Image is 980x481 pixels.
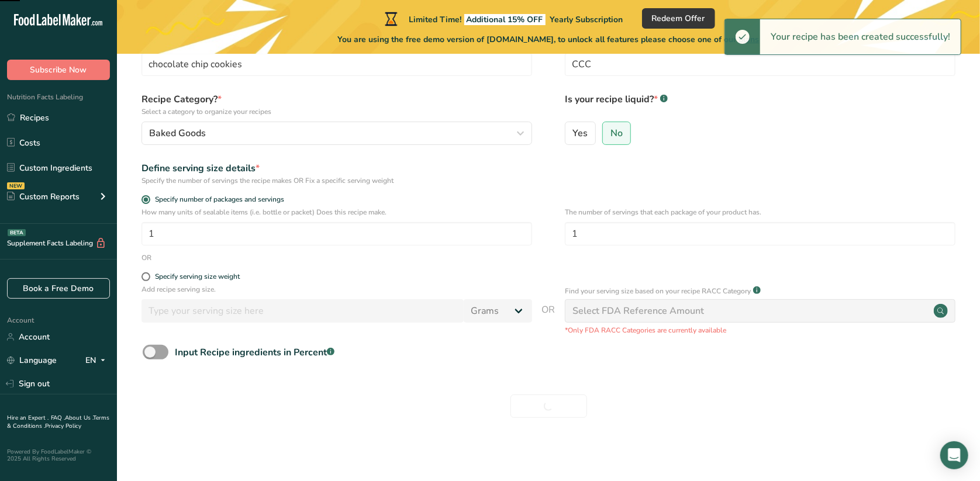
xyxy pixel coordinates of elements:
[565,286,751,296] p: Find your serving size based on your recipe RACC Category
[149,126,206,140] span: Baked Goods
[7,414,109,430] a: Terms & Conditions .
[7,60,110,80] button: Subscribe Now
[7,448,110,462] div: Powered By FoodLabelMaker © 2025 All Rights Reserved
[150,195,284,204] span: Specify number of packages and servings
[565,53,955,76] input: Type your recipe code here
[7,191,80,203] div: Custom Reports
[30,64,87,76] span: Subscribe Now
[565,92,955,117] label: Is your recipe liquid?
[142,299,464,323] input: Type your serving size here
[652,12,705,25] span: Redeem Offer
[142,252,151,263] div: OR
[142,106,532,117] p: Select a category to organize your recipes
[542,303,555,335] span: OR
[565,325,955,335] p: *Only FDA RACC Categories are currently available
[464,14,546,25] span: Additional 15% OFF
[7,350,57,371] a: Language
[142,53,532,76] input: Type your recipe name here
[760,19,961,54] div: Your recipe has been created successfully!
[573,127,588,139] span: Yes
[7,182,25,189] div: NEW
[142,284,532,295] p: Add recipe serving size.
[142,92,532,117] label: Recipe Category?
[155,272,240,281] div: Specify serving size weight
[610,127,623,139] span: No
[65,414,93,422] a: About Us .
[8,229,26,236] div: BETA
[142,161,532,175] div: Define serving size details
[142,175,532,186] div: Specify the number of servings the recipe makes OR Fix a specific serving weight
[51,414,65,422] a: FAQ .
[572,304,704,318] div: Select FDA Reference Amount
[382,12,623,26] div: Limited Time!
[7,414,49,422] a: Hire an Expert .
[85,354,110,368] div: EN
[175,345,334,359] div: Input Recipe ingredients in Percent
[642,8,715,29] button: Redeem Offer
[940,441,968,469] div: Open Intercom Messenger
[45,422,81,430] a: Privacy Policy
[142,122,532,145] button: Baked Goods
[7,278,110,299] a: Book a Free Demo
[550,14,623,25] span: Yearly Subscription
[142,207,532,217] p: How many units of sealable items (i.e. bottle or packet) Does this recipe make.
[565,207,955,217] p: The number of servings that each package of your product has.
[338,33,760,46] span: You are using the free demo version of [DOMAIN_NAME], to unlock all features please choose one of...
